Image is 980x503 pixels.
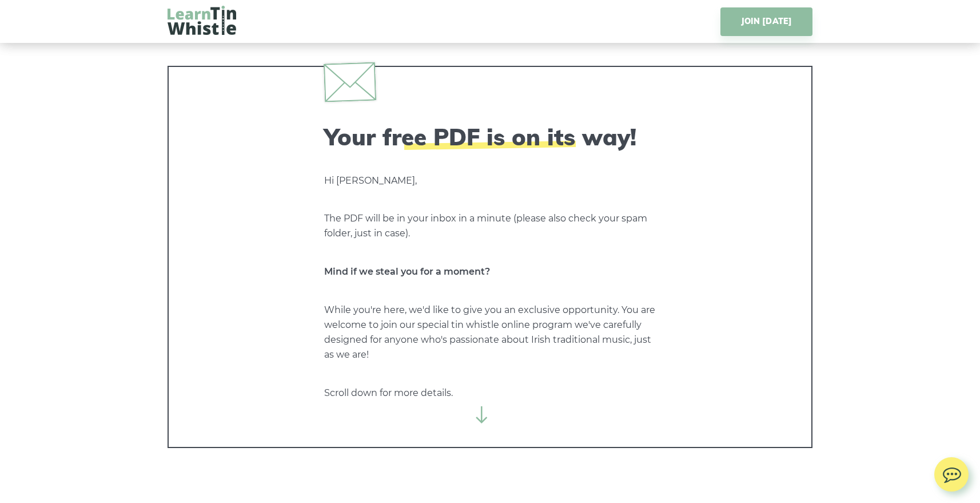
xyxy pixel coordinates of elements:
[324,386,656,401] p: Scroll down for more details.
[324,62,376,102] img: envelope.svg
[934,457,969,486] img: chat.svg
[168,6,236,35] img: LearnTinWhistle.com
[324,211,656,241] p: The PDF will be in your inbox in a minute (please also check your spam folder, just in case).
[324,303,656,362] p: While you're here, we'd like to give you an exclusive opportunity. You are welcome to join our sp...
[324,123,656,150] h2: Your free PDF is on its way!
[324,173,656,188] p: Hi [PERSON_NAME],
[720,7,812,36] a: JOIN [DATE]
[324,266,490,277] strong: Mind if we steal you for a moment?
